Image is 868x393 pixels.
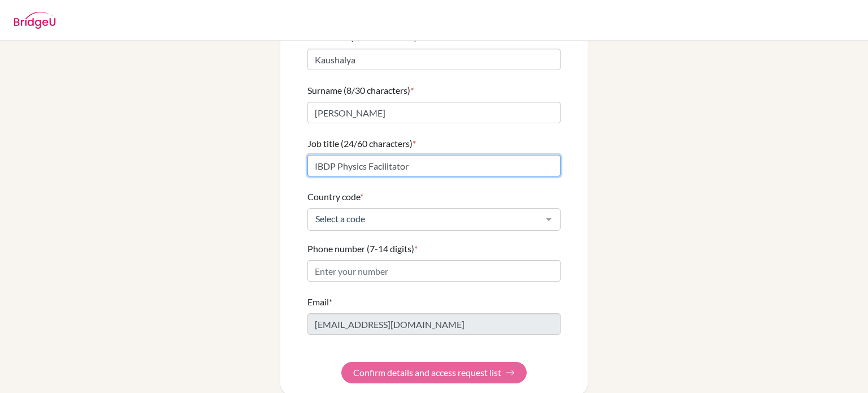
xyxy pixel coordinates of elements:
label: Job title (24/60 characters) [307,137,416,150]
input: Enter your job title [307,155,561,176]
img: BridgeU logo [14,12,56,29]
input: Enter your surname [307,102,561,123]
span: Select a code [313,213,537,224]
label: Email* [307,295,332,309]
label: Country code [307,190,363,204]
input: Enter your first name [307,49,561,70]
label: Phone number (7-14 digits) [307,242,418,256]
label: Surname (8/30 characters) [307,84,414,97]
input: Enter your number [307,260,561,282]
